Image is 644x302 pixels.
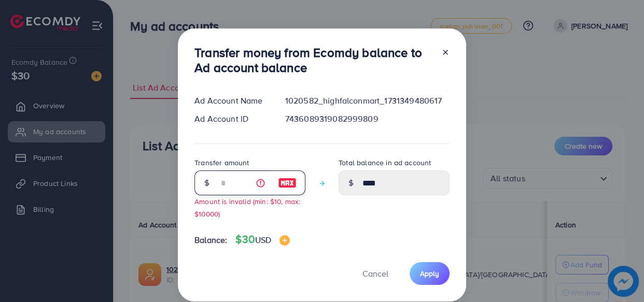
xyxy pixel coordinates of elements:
label: Transfer amount [194,157,249,168]
h4: $30 [235,233,290,246]
div: 7436089319082999809 [277,113,458,125]
span: USD [255,234,271,246]
img: image [279,235,290,246]
small: Amount is invalid (min: $10, max: $10000) [194,196,300,218]
h3: Transfer money from Ecomdy balance to Ad account balance [194,45,433,75]
button: Cancel [349,262,401,284]
img: image [278,177,297,189]
button: Apply [410,262,450,284]
span: Cancel [362,268,388,279]
div: Ad Account Name [186,95,277,107]
span: Apply [420,268,439,279]
div: Ad Account ID [186,113,277,125]
label: Total balance in ad account [339,157,431,168]
div: 1020582_highfalconmart_1731349480617 [277,95,458,107]
span: Balance: [194,234,227,246]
